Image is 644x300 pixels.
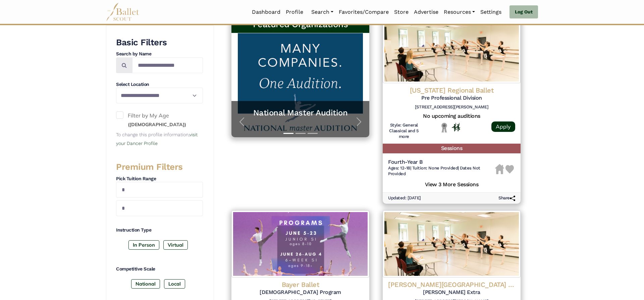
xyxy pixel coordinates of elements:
[388,95,515,102] h5: Pre Professional Division
[383,144,521,153] h5: Sessions
[231,210,369,278] img: Logo
[440,122,448,133] img: Local
[128,240,159,250] label: In Person
[388,165,410,170] span: Ages: 12-18
[388,165,480,176] span: Dates Not Provided
[383,210,521,278] img: Logo
[237,280,364,289] h4: Bayer Ballet
[116,111,203,129] label: Filter by My Age
[495,164,504,174] img: Housing Unavailable
[116,132,198,146] a: visit your Dancer Profile
[309,5,336,19] a: Search
[296,130,306,137] button: Slide 2
[452,123,460,132] img: In Person
[383,16,521,83] img: Logo
[388,180,515,188] h5: View 3 More Sessions
[164,279,185,289] label: Local
[163,240,188,250] label: Virtual
[478,5,504,19] a: Settings
[505,165,514,173] img: Heart
[388,122,420,140] h6: Style: General Classical and 5 more
[283,130,293,137] button: Slide 1
[411,5,441,19] a: Advertise
[116,161,203,173] h3: Premium Filters
[388,86,515,95] h4: [US_STATE] Regional Ballet
[308,130,318,137] button: Slide 3
[336,5,391,19] a: Favorites/Compare
[116,81,203,88] h4: Select Location
[283,5,306,19] a: Profile
[388,165,495,177] h6: | |
[509,5,538,19] a: Log Out
[116,51,203,57] h4: Search by Name
[391,5,411,19] a: Store
[388,159,495,166] h5: Fourth-Year B
[388,104,515,110] h6: [STREET_ADDRESS][PERSON_NAME]
[498,195,515,201] h6: Share
[238,108,363,118] a: National Master Audition
[116,132,198,146] small: To change this profile information,
[116,266,203,272] h4: Competitive Scale
[116,176,203,182] h4: Pick Tuition Range
[388,280,515,289] h4: [PERSON_NAME][GEOGRAPHIC_DATA] ([GEOGRAPHIC_DATA])
[491,121,515,132] a: Apply
[441,5,478,19] a: Resources
[388,113,515,120] h5: No upcoming auditions
[237,289,364,296] h5: [DEMOGRAPHIC_DATA] Program
[388,195,421,201] h6: Updated: [DATE]
[128,121,186,128] small: ([DEMOGRAPHIC_DATA])
[249,5,283,19] a: Dashboard
[412,165,458,170] span: Tuition: None Provided
[388,289,515,296] h5: [PERSON_NAME] Extra
[131,279,160,289] label: National
[132,57,203,73] input: Search by names...
[116,37,203,48] h3: Basic Filters
[116,227,203,234] h4: Instruction Type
